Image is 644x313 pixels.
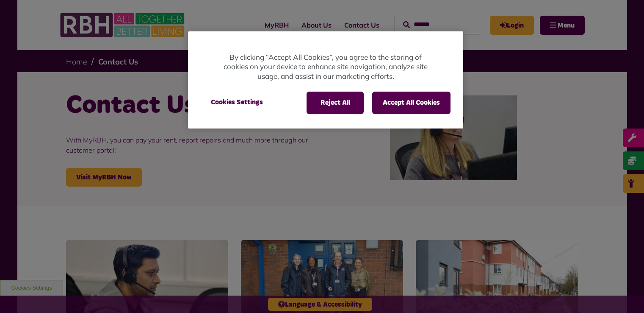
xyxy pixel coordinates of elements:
[307,92,364,114] button: Reject All
[188,31,463,129] div: Privacy
[372,92,451,114] button: Accept All Cookies
[201,92,273,113] button: Cookies Settings
[222,53,429,81] p: By clicking “Accept All Cookies”, you agree to the storing of cookies on your device to enhance s...
[188,31,463,129] div: Cookie banner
